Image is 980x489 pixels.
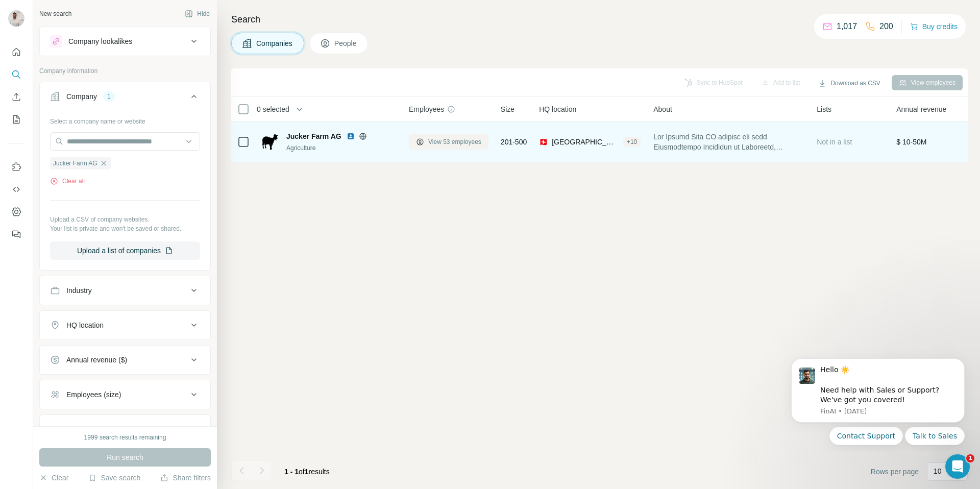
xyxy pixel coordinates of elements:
[428,137,481,146] span: View 53 employees
[552,137,619,147] span: [GEOGRAPHIC_DATA], [GEOGRAPHIC_DATA]
[231,12,968,27] h4: Search
[103,92,115,101] div: 1
[8,65,24,84] button: Search
[40,348,210,372] button: Annual revenue ($)
[934,466,942,476] p: 10
[653,132,804,152] span: Lor Ipsumd Sita CO adipisc eli sedd Eiusmodtempo Incididun ut Laboreetd, Magnaaliq en Adminimven-...
[50,241,200,260] button: Upload a list of companies
[871,467,919,477] span: Rows per page
[53,159,97,168] span: Jucker Farm AG
[896,138,926,146] span: $ 10-50M
[66,285,92,296] div: Industry
[8,180,24,199] button: Use Surfe API
[817,104,831,114] span: Lists
[8,88,24,106] button: Enrich CSV
[66,424,108,434] div: Technologies
[334,38,358,48] span: People
[39,473,68,483] button: Clear
[653,104,672,114] span: About
[623,137,641,146] div: + 10
[8,43,24,61] button: Quick start
[299,468,305,476] span: of
[8,158,24,176] button: Use Surfe on LinkedIn
[284,468,330,476] span: results
[347,132,355,140] img: LinkedIn logo
[40,29,210,54] button: Company lookalikes
[945,454,970,479] iframe: Intercom live chat
[409,104,444,114] span: Employees
[817,138,852,146] span: Not in a list
[50,113,200,126] div: Select a company name or website
[257,104,289,114] span: 0 selected
[837,20,857,33] p: 1,017
[256,38,293,48] span: Companies
[50,215,200,224] p: Upload a CSV of company websites.
[409,134,488,150] button: View 53 employees
[178,6,217,21] button: Hide
[68,36,132,46] div: Company lookalikes
[40,313,210,337] button: HQ location
[305,468,309,476] span: 1
[39,9,71,18] div: New search
[539,104,576,114] span: HQ location
[286,131,341,141] span: Jucker Farm AG
[284,468,299,476] span: 1 - 1
[39,66,211,76] p: Company information
[776,349,980,451] iframe: Intercom notifications message
[40,417,210,442] button: Technologies
[501,137,527,147] span: 201-500
[160,473,211,483] button: Share filters
[40,84,210,113] button: Company1
[8,110,24,129] button: My lists
[8,203,24,221] button: Dashboard
[539,137,548,147] span: 🇨🇭
[40,382,210,407] button: Employees (size)
[66,91,97,102] div: Company
[262,134,278,150] img: Logo of Jucker Farm AG
[50,177,85,186] button: Clear all
[50,224,200,233] p: Your list is private and won't be saved or shared.
[879,20,893,33] p: 200
[286,143,397,153] div: Agriculture
[40,278,210,303] button: Industry
[66,355,127,365] div: Annual revenue ($)
[501,104,514,114] span: Size
[66,320,104,330] div: HQ location
[84,433,166,442] div: 1999 search results remaining
[66,389,121,400] div: Employees (size)
[966,454,974,462] span: 1
[88,473,140,483] button: Save search
[910,19,958,34] button: Buy credits
[811,76,887,91] button: Download as CSV
[8,10,24,27] img: Avatar
[896,104,946,114] span: Annual revenue
[8,225,24,243] button: Feedback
